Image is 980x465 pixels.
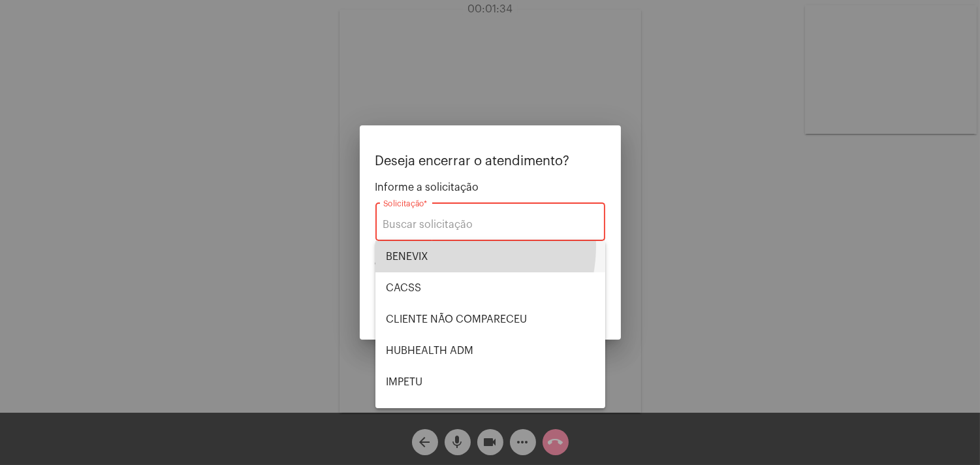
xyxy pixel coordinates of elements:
[383,219,597,231] input: Buscar solicitação
[386,398,595,429] span: MAXIMED
[375,182,605,193] span: Informe a solicitação
[386,304,595,335] span: CLIENTE NÃO COMPARECEU
[386,335,595,366] span: HUBHEALTH ADM
[375,154,605,168] p: Deseja encerrar o atendimento?
[386,272,595,304] span: CACSS
[386,241,595,272] span: BENEVIX
[386,366,595,398] span: IMPETU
